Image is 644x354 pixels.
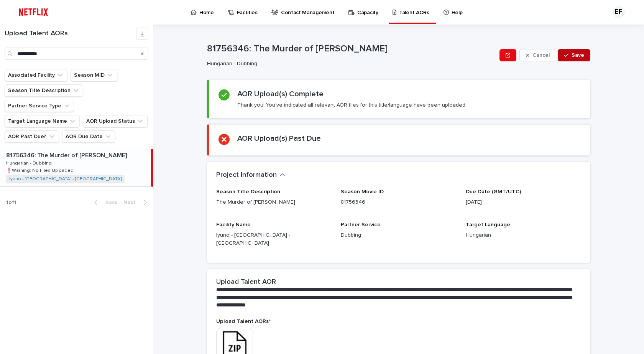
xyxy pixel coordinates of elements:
[341,231,456,239] p: Dubbing
[207,61,493,67] p: Hungarian - Dubbing
[237,102,467,109] p: Thank you! You've indicated all relevant AOR files for this title/language have been uploaded.
[216,189,280,194] span: Season Title Description
[341,222,381,227] span: Partner Service
[6,159,53,166] p: Hungarian - Dubbing
[15,5,52,20] img: ifQbXi3ZQGMSEF7WDB7W
[216,198,332,206] p: The Murder of [PERSON_NAME]
[83,115,148,127] button: AOR Upload Status
[466,231,581,239] p: Hungarian
[341,189,384,194] span: Season Movie ID
[5,69,67,81] button: Associated Facility
[216,278,276,286] h2: Upload Talent AOR
[216,319,271,324] span: Upload Talent AORs
[71,69,117,81] button: Season MID
[519,49,556,61] button: Cancel
[207,43,496,54] p: 81756346: The Murder of [PERSON_NAME]
[6,150,128,159] p: 81756346: The Murder of [PERSON_NAME]
[466,198,581,206] p: [DATE]
[101,200,117,205] span: Back
[466,189,521,194] span: Due Date (GMT/UTC)
[123,200,140,205] span: Next
[5,84,83,97] button: Season Title Description
[216,222,251,227] span: Facility Name
[9,176,122,182] a: Iyuno - [GEOGRAPHIC_DATA] - [GEOGRAPHIC_DATA]
[558,49,590,61] button: Save
[5,100,74,112] button: Partner Service Type
[341,198,456,206] p: 81756346
[466,222,510,227] span: Target Language
[5,48,148,60] input: Search
[88,199,120,206] button: Back
[5,115,80,127] button: Target Language Name
[6,166,75,173] p: ❗️Warning: No Files Uploaded
[216,171,285,179] button: Project Information
[216,231,332,247] p: Iyuno - [GEOGRAPHIC_DATA] - [GEOGRAPHIC_DATA]
[5,130,59,143] button: AOR Past Due?
[572,53,584,58] span: Save
[120,199,153,206] button: Next
[5,30,136,38] h1: Upload Talent AORs
[613,6,625,18] div: EF
[216,171,277,179] h2: Project Information
[237,89,324,99] h2: AOR Upload(s) Complete
[237,134,321,143] h2: AOR Upload(s) Past Due
[532,53,550,58] span: Cancel
[62,130,115,143] button: AOR Due Date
